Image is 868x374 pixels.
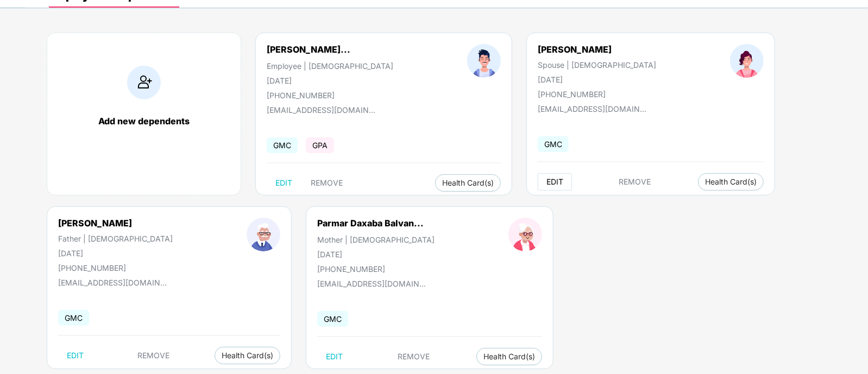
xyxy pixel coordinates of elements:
button: EDIT [538,173,572,191]
span: EDIT [326,352,343,361]
div: [EMAIL_ADDRESS][DOMAIN_NAME] [267,105,375,115]
button: REMOVE [302,174,351,192]
span: GMC [58,310,89,326]
div: Parmar Daxaba Balvan... [317,218,424,229]
div: [PERSON_NAME] [538,44,656,55]
span: Health Card(s) [222,353,273,358]
span: GMC [317,311,348,327]
span: REMOVE [619,178,651,186]
div: [DATE] [267,76,393,85]
div: Father | [DEMOGRAPHIC_DATA] [58,234,173,243]
span: Health Card(s) [442,180,494,186]
span: GPA [306,137,334,153]
span: GMC [267,137,298,153]
div: [EMAIL_ADDRESS][DOMAIN_NAME] [538,104,646,113]
img: addIcon [127,66,161,99]
div: [PHONE_NUMBER] [58,263,173,272]
span: REMOVE [137,351,169,360]
div: [PHONE_NUMBER] [317,264,435,274]
span: REMOVE [311,179,343,187]
button: Health Card(s) [698,173,764,191]
div: Spouse | [DEMOGRAPHIC_DATA] [538,60,656,69]
img: profileImage [467,44,501,78]
div: [PHONE_NUMBER] [538,90,656,99]
button: EDIT [267,174,301,192]
span: EDIT [275,179,292,187]
div: [DATE] [538,75,656,84]
button: REMOVE [129,347,178,364]
div: Employee | [DEMOGRAPHIC_DATA] [267,61,393,71]
button: Health Card(s) [215,347,280,364]
span: REMOVE [398,352,430,361]
span: EDIT [67,351,84,360]
button: EDIT [58,347,92,364]
button: EDIT [317,348,351,365]
div: Add new dependents [58,116,230,126]
span: Health Card(s) [705,179,757,185]
img: profileImage [730,44,764,78]
img: profileImage [247,218,280,251]
button: Health Card(s) [435,174,501,192]
div: [PHONE_NUMBER] [267,91,393,100]
div: [EMAIL_ADDRESS][DOMAIN_NAME] [58,278,167,287]
div: [PERSON_NAME] [58,218,173,229]
div: [EMAIL_ADDRESS][DOMAIN_NAME] [317,279,426,288]
button: REMOVE [389,348,439,365]
span: Health Card(s) [483,354,535,359]
div: [DATE] [317,250,435,259]
img: profileImage [508,218,542,251]
button: Health Card(s) [476,348,542,365]
div: [PERSON_NAME]... [267,44,350,55]
span: EDIT [546,178,563,186]
div: Mother | [DEMOGRAPHIC_DATA] [317,235,435,244]
button: REMOVE [611,173,660,191]
span: GMC [538,136,569,152]
div: [DATE] [58,249,173,258]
